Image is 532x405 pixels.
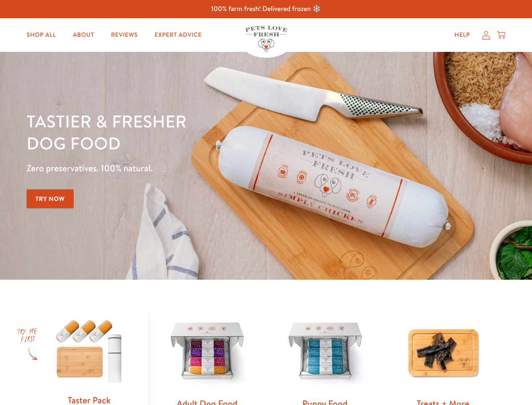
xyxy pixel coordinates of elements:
a: Try Now [27,189,74,208]
p: Zero preservatives. 100% natural. [27,161,346,176]
img: Pets Love Fresh [245,26,287,51]
a: Reviews [104,27,144,43]
h1: Tastier & fresher dog food [27,110,346,154]
a: Shop All [20,27,63,43]
a: Expert Advice [148,27,209,43]
a: Help [448,27,477,43]
a: About [66,27,101,43]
